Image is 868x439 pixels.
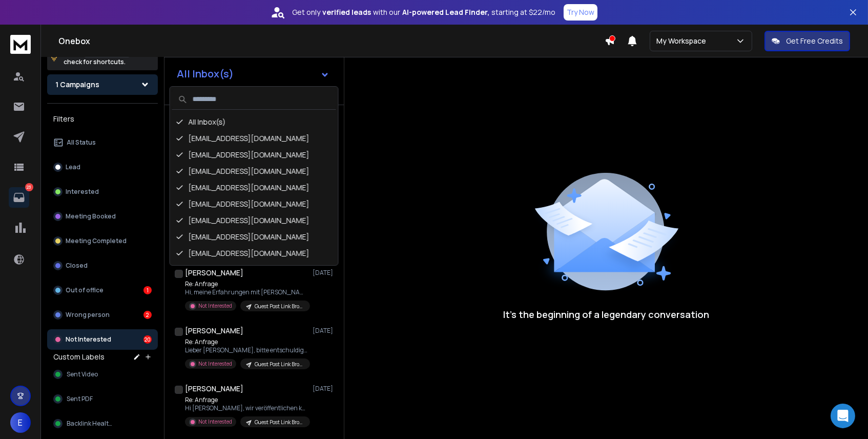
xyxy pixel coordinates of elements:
[185,280,308,288] p: Re: Anfrage
[185,396,308,404] p: Re: Anfrage
[185,268,243,278] h1: [PERSON_NAME]
[67,395,93,403] span: Sent PDF
[25,183,33,191] p: 23
[58,35,605,47] h1: Onebox
[313,327,336,335] p: [DATE]
[185,404,308,412] p: Hi [PERSON_NAME], wir veröffentlichen keine
[143,335,152,344] div: 20
[185,384,243,394] h1: [PERSON_NAME]
[322,7,371,17] strong: verified leads
[172,114,336,130] div: All Inbox(s)
[292,7,555,17] p: Get only with our starting at $22/mo
[143,311,152,319] div: 2
[66,286,104,294] p: Out of office
[567,7,594,17] p: Try Now
[172,245,336,262] div: [EMAIL_ADDRESS][DOMAIN_NAME]
[67,420,112,428] span: Backlink Health
[172,163,336,179] div: [EMAIL_ADDRESS][DOMAIN_NAME]
[53,352,105,362] h3: Custom Labels
[66,237,127,245] p: Meeting Completed
[172,196,336,212] div: [EMAIL_ADDRESS][DOMAIN_NAME]
[172,229,336,245] div: [EMAIL_ADDRESS][DOMAIN_NAME]
[198,302,232,310] p: Not Interested
[66,335,111,344] p: Not Interested
[10,412,31,433] span: E
[185,326,243,336] h1: [PERSON_NAME]
[143,286,152,294] div: 1
[255,303,304,310] p: Guest Post Link Broker - Tag [PERSON_NAME]
[172,212,336,229] div: [EMAIL_ADDRESS][DOMAIN_NAME]
[255,418,304,426] p: Guest Post Link Broker - Tag [PERSON_NAME]
[255,361,304,368] p: Guest Post Link Broker - Tag [PERSON_NAME]
[198,418,232,426] p: Not Interested
[66,188,99,196] p: Interested
[656,36,710,46] p: My Workspace
[402,7,489,17] strong: AI-powered Lead Finder,
[66,262,88,270] p: Closed
[313,269,336,277] p: [DATE]
[10,35,31,54] img: logo
[67,370,98,378] span: Sent Video
[198,360,232,368] p: Not Interested
[66,163,80,171] p: Lead
[786,36,843,46] p: Get Free Credits
[185,346,308,354] p: Lieber [PERSON_NAME], bitte entschuldige die späte
[313,385,336,393] p: [DATE]
[55,79,99,90] h1: 1 Campaigns
[831,404,855,428] div: Open Intercom Messenger
[67,138,96,147] p: All Status
[172,130,336,147] div: [EMAIL_ADDRESS][DOMAIN_NAME]
[177,69,234,79] h1: All Inbox(s)
[172,147,336,163] div: [EMAIL_ADDRESS][DOMAIN_NAME]
[66,212,116,221] p: Meeting Booked
[47,112,158,126] h3: Filters
[185,338,308,346] p: Re: Anfrage
[185,288,308,296] p: Hi, meine Erfahrungen mit [PERSON_NAME]
[503,307,709,322] p: It’s the beginning of a legendary conversation
[172,262,336,278] div: [EMAIL_ADDRESS][DOMAIN_NAME]
[66,311,110,319] p: Wrong person
[172,179,336,196] div: [EMAIL_ADDRESS][DOMAIN_NAME]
